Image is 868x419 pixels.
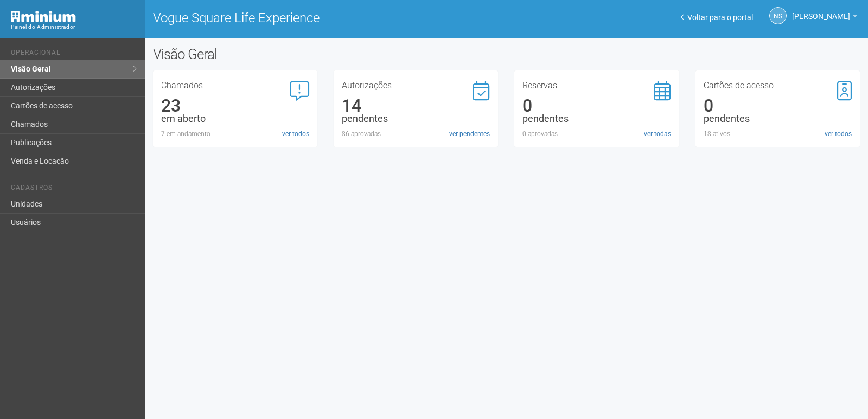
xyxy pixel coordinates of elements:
[522,81,671,90] h3: Reservas
[522,101,671,111] div: 0
[522,114,671,124] div: pendentes
[342,129,490,139] div: 86 aprovadas
[704,129,852,139] div: 18 ativos
[704,114,852,124] div: pendentes
[11,184,137,195] li: Cadastros
[161,81,309,90] h3: Chamados
[449,129,490,139] a: ver pendentes
[792,14,857,22] a: [PERSON_NAME]
[161,114,309,124] div: em aberto
[342,101,490,111] div: 14
[769,7,787,24] a: NS
[792,2,850,21] span: Nicolle Silva
[704,101,852,111] div: 0
[522,129,671,139] div: 0 aprovadas
[161,101,309,111] div: 23
[11,11,76,22] img: Minium
[342,114,490,124] div: pendentes
[11,22,137,32] div: Painel do Administrador
[153,46,438,62] h2: Visão Geral
[342,81,490,90] h3: Autorizações
[161,129,309,139] div: 7 em andamento
[644,129,671,139] a: ver todas
[153,11,499,25] h1: Vogue Square Life Experience
[282,129,309,139] a: ver todos
[704,81,852,90] h3: Cartões de acesso
[11,49,137,60] li: Operacional
[825,129,852,139] a: ver todos
[681,13,753,22] a: Voltar para o portal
